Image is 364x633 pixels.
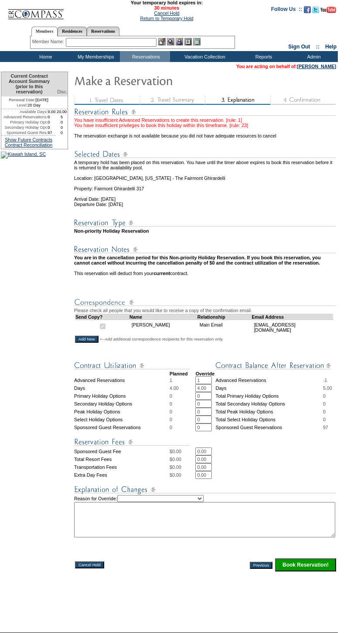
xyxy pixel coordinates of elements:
span: Level: [17,103,27,108]
td: [EMAIL_ADDRESS][DOMAIN_NAME] [252,320,333,335]
img: Subscribe to our YouTube Channel [320,7,336,13]
a: Contract Reconciliation [5,142,53,148]
td: Main Email [197,320,252,335]
img: Reservation Dates [74,149,336,160]
img: Become our fan on Facebook [304,6,311,13]
td: $ [170,463,195,471]
img: step1_state3.gif [74,96,139,105]
td: The reservation exchange is not available because you did not have adequate resources to cancel [74,128,337,138]
td: 0 [48,125,56,130]
input: Cancel Hold [75,561,104,568]
img: Reservation Notes [74,244,336,255]
td: Sponsored Guest Reservations [215,423,323,431]
a: Residences [58,27,87,36]
td: Reservations [120,51,170,62]
td: Days [215,384,323,392]
td: Vacation Collection [170,51,238,62]
td: Follow Us :: [271,5,302,16]
td: Sponsored Guest Reservations [74,423,170,431]
span: 1 [170,378,172,383]
td: Extra Day Fees [74,471,170,479]
b: current [153,271,170,276]
td: Reports [238,51,288,62]
td: Name [129,314,197,320]
input: Add New [75,336,99,343]
td: Advanced Reservations [74,376,170,384]
td: Available Days: [1,109,48,114]
td: 20 Day [1,103,56,109]
img: step2_state3.gif [139,96,205,105]
td: Current Contract Account Summary (prior to this reservation) [1,72,56,96]
span: -1 [323,378,327,383]
td: 97 [48,130,56,135]
img: Contract Utilization [74,360,190,371]
span: Disc. [57,89,68,94]
td: 20.00 [56,109,68,114]
td: Total Secondary Holiday Options [215,400,323,408]
td: Secondary Holiday Options [74,400,170,408]
td: Email Address [252,314,333,320]
a: Subscribe to our YouTube Channel [320,9,336,14]
a: Cancel Hold [154,10,179,16]
td: Sponsored Guest Res: [1,130,48,135]
div: Member Name: [32,38,66,45]
img: Reservation Type [74,217,336,228]
a: Become our fan on Facebook [304,9,311,14]
img: step4_state1.gif [270,96,336,105]
td: Select Holiday Options [74,416,170,423]
td: Arrival Date: [DATE] [74,191,337,202]
span: 0 [323,409,326,414]
span: :: [316,44,320,50]
input: Previous [250,562,272,569]
td: 0 [56,120,68,125]
td: Sponsored Guest Fee [74,447,170,455]
td: $ [170,447,195,455]
span: 0.00 [172,457,181,462]
td: Total Primary Holiday Options [215,392,323,400]
a: Members [31,27,58,36]
td: [PERSON_NAME] [129,320,197,335]
img: View [167,38,174,45]
span: 0.00 [172,472,181,478]
a: Help [325,44,337,50]
span: 30 minutes [68,5,265,10]
td: Primary Holiday Opt: [1,120,48,125]
td: A temporary hold has been placed on this reservation. You have until the timer above expires to b... [74,160,337,170]
td: Peak Holiday Options [74,408,170,416]
img: step3_state2.gif [205,96,270,105]
td: 0 [56,125,68,130]
span: 0.00 [172,449,181,454]
td: 0 [48,120,56,125]
span: 97 [323,425,328,430]
td: Admin [288,51,338,62]
span: You are acting on behalf of: [236,64,336,69]
td: 5 [56,114,68,120]
img: Follow us on Twitter [312,6,319,13]
td: 0 [56,130,68,135]
img: Reservation Fees [74,437,190,447]
td: Total Peak Holiday Options [215,408,323,416]
span: Renewal Date: [9,97,35,103]
td: 0 [48,114,56,120]
span: 0 [170,409,172,414]
td: Advanced Reservations: [1,114,48,120]
div: You have insufficient Advanced Reservations to create this reservation. [rule: 1] You have insuff... [74,117,337,128]
span: 0 [323,417,326,422]
span: <--Add additional correspondence recipients for this reservation only. [100,337,224,342]
span: 0.00 [172,464,181,470]
td: [DATE] [1,96,56,103]
td: Primary Holiday Options [74,392,170,400]
a: Reservations [87,27,119,36]
td: Home [20,51,70,62]
a: Follow us on Twitter [312,9,319,14]
span: 0 [323,393,326,399]
span: 0 [170,401,172,406]
td: Send Copy? [75,314,130,320]
img: subTtlResRules.gif [74,107,336,117]
img: Reservations [184,38,192,45]
td: Total Resort Fees [74,455,170,463]
img: Compass Home [7,2,64,20]
td: Secondary Holiday Opt: [1,125,48,130]
td: Transportation Fees [74,463,170,471]
td: 9.00 [48,109,56,114]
